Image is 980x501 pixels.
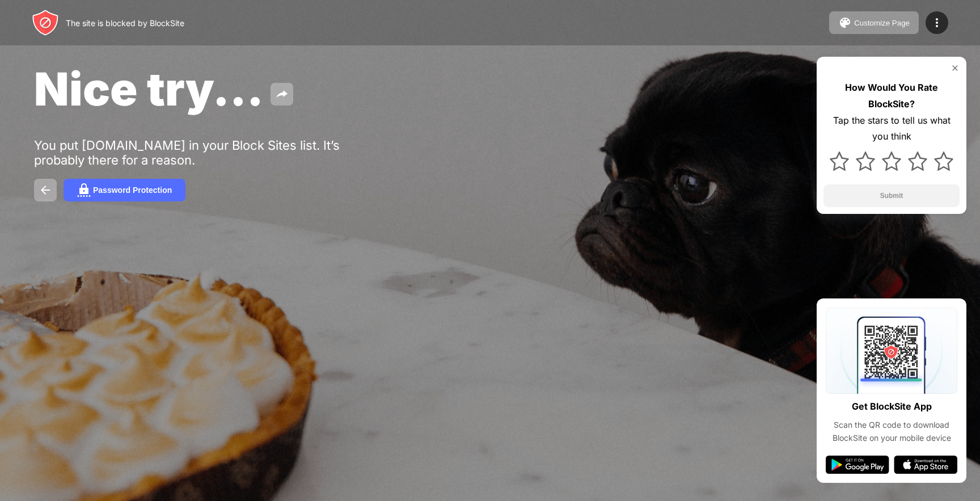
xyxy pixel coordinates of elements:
button: Password Protection [64,179,185,201]
div: How Would You Rate BlockSite? [823,79,960,112]
img: star.svg [908,151,927,171]
div: Customize Page [854,19,910,27]
img: header-logo.svg [32,9,59,36]
img: password.svg [77,183,91,197]
button: Submit [823,184,960,207]
img: star.svg [882,151,901,171]
img: share.svg [275,87,289,101]
div: Scan the QR code to download BlockSite on your mobile device [826,419,957,444]
img: star.svg [856,151,875,171]
img: app-store.svg [894,456,957,474]
span: Nice try... [34,61,264,116]
img: star.svg [830,151,849,171]
img: menu-icon.svg [930,16,944,30]
img: star.svg [934,151,953,171]
div: The site is blocked by BlockSite [66,18,184,28]
img: rate-us-close.svg [951,64,960,73]
img: qrcode.svg [826,308,957,394]
img: google-play.svg [826,456,889,474]
div: You put [DOMAIN_NAME] in your Block Sites list. It’s probably there for a reason. [34,138,385,167]
img: back.svg [39,183,52,197]
img: pallet.svg [838,16,852,30]
div: Password Protection [93,186,172,195]
div: Get BlockSite App [852,398,932,415]
button: Customize Page [829,11,919,34]
div: Tap the stars to tell us what you think [823,112,960,145]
